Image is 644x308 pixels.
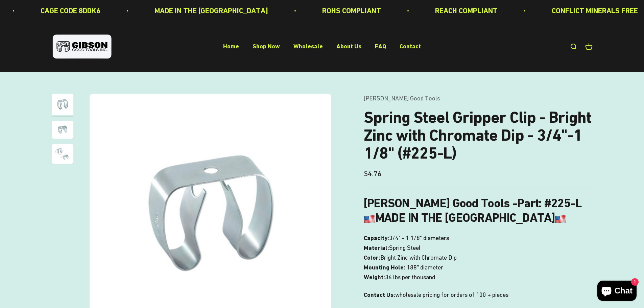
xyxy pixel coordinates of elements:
b: Weight: [364,274,385,281]
b: Material: [364,244,389,251]
strong: Contact Us: [364,291,395,298]
a: FAQ [375,43,386,50]
p: 3/4" - 1 1/8" diameters [364,233,593,282]
a: Wholesale [293,43,323,50]
p: MADE IN THE [GEOGRAPHIC_DATA] [152,5,266,17]
b: [PERSON_NAME] Good Tools - [364,196,539,210]
h1: Spring Steel Gripper Clip - Bright Zinc with Chromate Dip - 3/4"-1 1/8" (#225-L) [364,109,593,162]
a: Contact [400,43,421,50]
p: wholesale pricing for orders of 100 + pieces [364,290,593,300]
a: Home [223,43,239,50]
button: Go to item 1 [52,94,73,117]
b: Color: [364,254,380,261]
b: MADE IN THE [GEOGRAPHIC_DATA] [364,211,566,225]
a: About Us [336,43,361,50]
a: [PERSON_NAME] Good Tools [364,95,440,102]
a: Shop Now [253,43,280,50]
b: Mounting Hole: [364,264,405,271]
span: 36 lbs per thousand [385,273,435,282]
img: Gripper clip, made & shipped from the USA! [52,94,73,115]
span: .188″ diameter [405,263,443,273]
p: CAGE CODE 8DDK6 [39,5,98,17]
span: Bright Zinc with Chromate Dip [380,253,457,263]
button: Go to item 2 [52,121,73,141]
button: Go to item 3 [52,144,73,166]
p: CONFLICT MINERALS FREE [550,5,636,17]
img: close up of a spring steel gripper clip, tool clip, durable, secure holding, Excellent corrosion ... [52,121,73,139]
span: Spring Steel [389,243,421,253]
p: ROHS COMPLIANT [320,5,379,17]
span: Part [517,196,539,210]
b: : #225-L [539,196,581,210]
b: Capacity: [364,234,389,241]
inbox-online-store-chat: Shopify online store chat [595,281,639,303]
sale-price: $4.76 [364,168,382,180]
img: close up of a spring steel gripper clip, tool clip, durable, secure holding, Excellent corrosion ... [52,144,73,164]
p: REACH COMPLIANT [433,5,496,17]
